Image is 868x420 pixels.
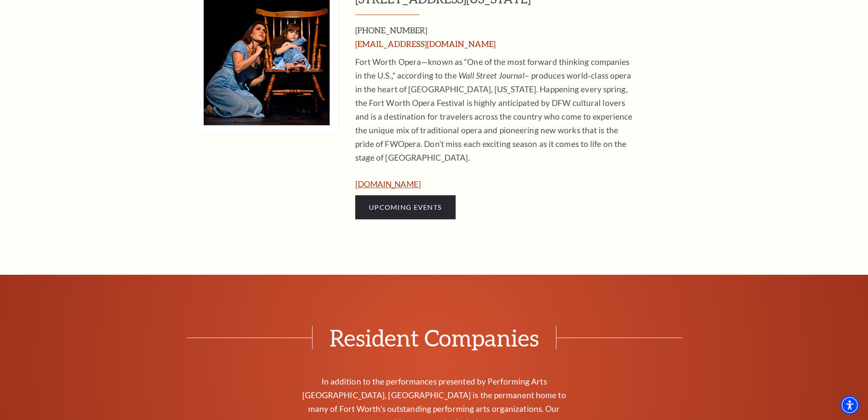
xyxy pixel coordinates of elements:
a: [EMAIL_ADDRESS][DOMAIN_NAME] [355,39,496,49]
a: [DOMAIN_NAME] [355,179,421,189]
span: Upcoming Events [369,203,441,211]
em: Wall Street Journal [459,70,525,80]
h3: [PHONE_NUMBER] [355,23,633,51]
div: Accessibility Menu [840,396,859,414]
span: Resident Companies [312,326,556,349]
p: Fort Worth Opera—known as “One of the most forward thinking companies in the U.S.,” according to the [355,55,633,164]
span: – produces world-class opera in the heart of [GEOGRAPHIC_DATA], [US_STATE]. Happening every sprin... [355,70,633,162]
a: Upcoming Events [355,195,456,219]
